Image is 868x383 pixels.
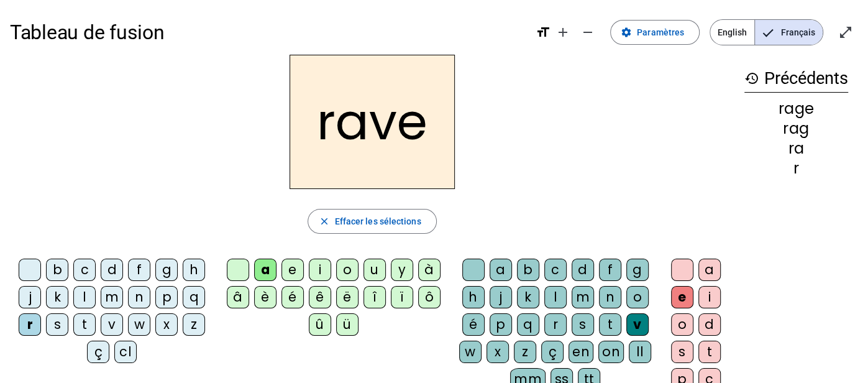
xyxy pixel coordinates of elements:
[101,286,123,308] div: m
[544,313,567,336] div: r
[114,341,137,363] div: cl
[598,341,624,363] div: on
[572,313,594,336] div: s
[73,259,96,281] div: c
[838,25,853,40] mat-icon: open_in_full
[46,313,68,336] div: s
[459,341,482,363] div: w
[227,286,249,308] div: â
[128,313,150,336] div: w
[309,286,331,308] div: ê
[155,313,178,336] div: x
[46,259,68,281] div: b
[363,259,386,281] div: u
[610,20,700,45] button: Paramètres
[580,25,595,40] mat-icon: remove
[254,286,276,308] div: è
[744,65,848,93] h3: Précédents
[183,313,205,336] div: z
[621,27,632,38] mat-icon: settings
[363,286,386,308] div: î
[698,313,721,336] div: d
[281,259,304,281] div: e
[391,259,413,281] div: y
[334,214,421,229] span: Effacer les sélections
[336,259,359,281] div: o
[309,313,331,336] div: û
[490,259,512,281] div: a
[281,286,304,308] div: é
[490,286,512,308] div: j
[487,341,509,363] div: x
[744,101,848,116] div: rage
[517,259,539,281] div: b
[599,259,621,281] div: f
[671,341,693,363] div: s
[418,286,441,308] div: ô
[19,286,41,308] div: j
[744,141,848,156] div: ra
[710,20,754,45] span: English
[569,341,593,363] div: en
[744,161,848,176] div: r
[626,259,649,281] div: g
[833,20,858,45] button: Entrer en plein écran
[544,286,567,308] div: l
[318,216,329,227] mat-icon: close
[544,259,567,281] div: c
[290,55,455,189] h2: rave
[555,25,570,40] mat-icon: add
[572,286,594,308] div: m
[637,25,684,40] span: Paramètres
[418,259,441,281] div: à
[73,313,96,336] div: t
[73,286,96,308] div: l
[10,12,526,52] h1: Tableau de fusion
[183,286,205,308] div: q
[87,341,109,363] div: ç
[698,286,721,308] div: i
[710,19,823,45] mat-button-toggle-group: Language selection
[671,286,693,308] div: e
[308,209,436,234] button: Effacer les sélections
[698,341,721,363] div: t
[517,313,539,336] div: q
[254,259,276,281] div: a
[391,286,413,308] div: ï
[101,313,123,336] div: v
[755,20,823,45] span: Français
[575,20,600,45] button: Diminuer la taille de la police
[46,286,68,308] div: k
[550,20,575,45] button: Augmenter la taille de la police
[336,286,359,308] div: ë
[626,313,649,336] div: v
[128,286,150,308] div: n
[19,313,41,336] div: r
[626,286,649,308] div: o
[517,286,539,308] div: k
[744,121,848,136] div: rag
[462,286,485,308] div: h
[698,259,721,281] div: a
[128,259,150,281] div: f
[541,341,564,363] div: ç
[490,313,512,336] div: p
[155,259,178,281] div: g
[183,259,205,281] div: h
[155,286,178,308] div: p
[599,313,621,336] div: t
[309,259,331,281] div: i
[536,25,550,40] mat-icon: format_size
[671,313,693,336] div: o
[462,313,485,336] div: é
[599,286,621,308] div: n
[101,259,123,281] div: d
[514,341,536,363] div: z
[744,71,759,86] mat-icon: history
[572,259,594,281] div: d
[629,341,651,363] div: ll
[336,313,359,336] div: ü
